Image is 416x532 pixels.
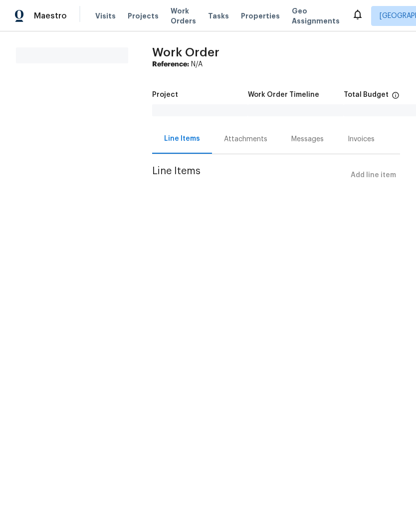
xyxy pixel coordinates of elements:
[152,91,178,98] h5: Project
[152,166,347,185] span: Line Items
[95,11,116,21] span: Visits
[152,46,219,58] span: Work Order
[392,91,400,104] span: The total cost of line items that have been proposed by Opendoor. This sum includes line items th...
[152,59,400,69] div: N/A
[348,134,375,144] div: Invoices
[224,134,267,144] div: Attachments
[34,11,67,21] span: Maestro
[152,61,189,68] b: Reference:
[292,6,340,26] span: Geo Assignments
[171,6,196,26] span: Work Orders
[241,11,280,21] span: Properties
[128,11,159,21] span: Projects
[208,12,229,19] span: Tasks
[344,91,389,98] h5: Total Budget
[291,134,324,144] div: Messages
[164,134,200,144] div: Line Items
[248,91,319,98] h5: Work Order Timeline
